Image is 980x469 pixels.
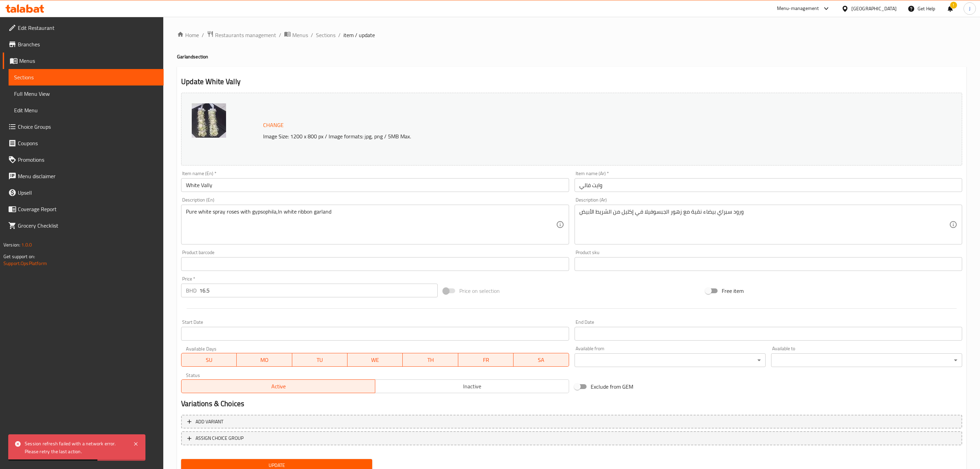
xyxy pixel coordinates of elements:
span: Upsell [18,188,158,197]
span: Add variant [196,417,223,426]
a: Choice Groups [3,118,164,135]
span: WE [350,355,400,365]
div: Session refresh failed with a network error. Please retry the last action. [25,440,126,455]
button: MO [237,353,292,367]
span: Price on selection [459,287,500,295]
span: TU [295,355,345,365]
a: Promotions [3,151,164,168]
span: J [969,5,970,12]
li: / [311,31,313,39]
a: Upsell [3,184,164,201]
span: Menus [292,31,308,39]
a: Edit Menu [9,102,164,118]
textarea: ورود سبراي بيضاء نقية مع زهور الجبسوفيلا في إكليل من الشريط الأبيض [579,208,949,241]
a: Sections [316,31,335,39]
input: Enter name En [181,178,569,192]
a: Menus [3,53,164,69]
a: Edit Restaurant [3,20,164,36]
input: Please enter product sku [575,257,962,271]
div: Menu-management [777,4,819,13]
span: TH [405,355,455,365]
span: Free item [722,287,744,295]
a: Restaurants management [207,31,276,39]
button: SU [181,353,237,367]
p: Image Size: 1200 x 800 px / Image formats: jpg, png / 5MB Max. [260,132,830,140]
span: Version: [3,240,20,249]
h2: Variations & Choices [181,399,962,409]
li: / [202,31,204,39]
span: Coverage Report [18,205,158,213]
a: Menu disclaimer [3,168,164,184]
span: Inactive [378,381,566,391]
nav: breadcrumb [177,31,966,39]
button: Change [260,118,286,132]
span: Active [184,381,373,391]
span: Full Menu View [14,90,158,98]
input: Enter name Ar [575,178,962,192]
span: Sections [14,73,158,81]
a: Support.OpsPlatform [3,259,47,268]
div: ​ [575,353,766,367]
span: SU [184,355,234,365]
textarea: Pure white spray roses with gypsophila,In white ribbon garland [186,208,556,241]
a: Sections [9,69,164,85]
p: BHD [186,286,197,295]
button: ASSIGN CHOICE GROUP [181,431,962,445]
span: FR [461,355,511,365]
span: Grocery Checklist [18,221,158,230]
div: [GEOGRAPHIC_DATA] [851,5,897,12]
a: Home [177,31,199,39]
span: Coupons [18,139,158,147]
span: Edit Menu [14,106,158,114]
li: / [338,31,341,39]
span: Restaurants management [215,31,276,39]
span: Menus [19,57,158,65]
span: MO [239,355,289,365]
span: Change [263,120,284,130]
button: Add variant [181,415,962,429]
button: WE [347,353,403,367]
span: item / update [343,31,375,39]
span: Branches [18,40,158,48]
a: Grocery Checklist [3,217,164,234]
a: Branches [3,36,164,53]
span: Menu disclaimer [18,172,158,180]
a: Full Menu View [9,85,164,102]
span: 1.0.0 [21,240,32,249]
li: / [279,31,281,39]
button: SA [513,353,569,367]
h2: Update White Vally [181,77,962,87]
img: WhatsApp_Image_20250917_a638937063397661271.jpg [192,103,226,138]
span: ASSIGN CHOICE GROUP [196,434,244,443]
span: Get support on: [3,252,35,261]
span: Exclude from GEM [591,382,633,391]
span: Choice Groups [18,123,158,131]
button: FR [458,353,513,367]
a: Coverage Report [3,201,164,217]
button: Active [181,379,375,393]
span: SA [516,355,566,365]
div: ​ [771,353,962,367]
input: Please enter price [199,284,438,297]
button: Inactive [375,379,569,393]
span: Promotions [18,156,158,164]
input: Please enter product barcode [181,257,569,271]
a: Menus [284,31,308,39]
a: Coupons [3,135,164,151]
h4: Garland section [177,53,966,60]
span: Edit Restaurant [18,24,158,32]
button: TU [292,353,347,367]
button: TH [403,353,458,367]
